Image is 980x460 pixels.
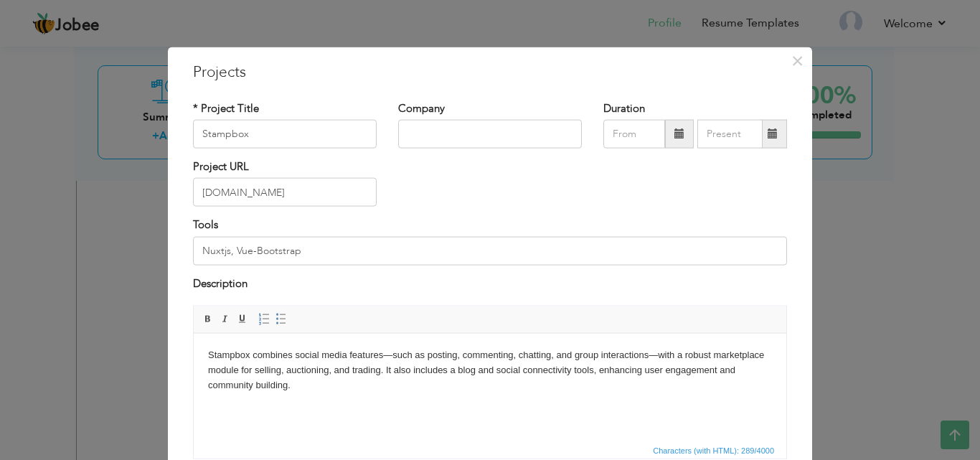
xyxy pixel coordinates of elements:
[217,311,233,327] a: Italic
[603,100,645,116] label: Duration
[256,311,272,327] a: Insert/Remove Numbered List
[273,311,289,327] a: Insert/Remove Bulleted List
[200,311,216,327] a: Bold
[193,217,218,233] label: Tools
[193,276,248,291] label: Description
[603,120,665,149] input: From
[398,100,445,116] label: Company
[697,120,763,149] input: Present
[791,47,804,73] span: ×
[786,49,809,72] button: Close
[193,61,787,83] h3: Projects
[194,334,786,441] iframe: Rich Text Editor, projectEditor
[235,311,250,327] a: Underline
[193,100,259,116] label: * Project Title
[193,159,249,174] label: Project URL
[650,444,777,457] span: Characters (with HTML): 289/4000
[650,444,778,457] div: Statistics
